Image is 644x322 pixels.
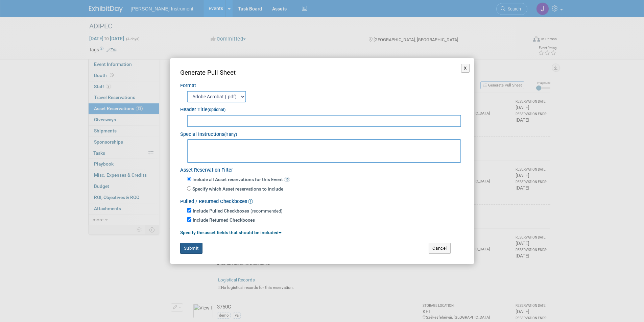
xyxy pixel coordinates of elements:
div: Asset Reservation Filter [180,163,464,174]
button: Cancel [429,243,451,254]
small: (optional) [208,107,225,112]
label: Include Pulled Checkboxes [193,208,249,215]
div: Format [180,77,464,90]
div: Generate Pull Sheet [180,68,464,77]
label: Specify which Asset reservations to include [191,186,283,193]
span: 13 [284,177,290,182]
span: (recommended) [251,208,283,214]
button: Submit [180,243,202,254]
a: Specify the asset fields that should be included [180,230,282,235]
div: Special Instructions [180,127,464,138]
small: (if any) [224,132,237,137]
label: Include all Asset reservations for this Event [191,176,290,183]
label: Include Returned Checkboxes [193,217,255,224]
div: Pulled / Returned Checkboxes [180,194,464,205]
div: Header Title [180,102,464,114]
button: X [461,64,470,73]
